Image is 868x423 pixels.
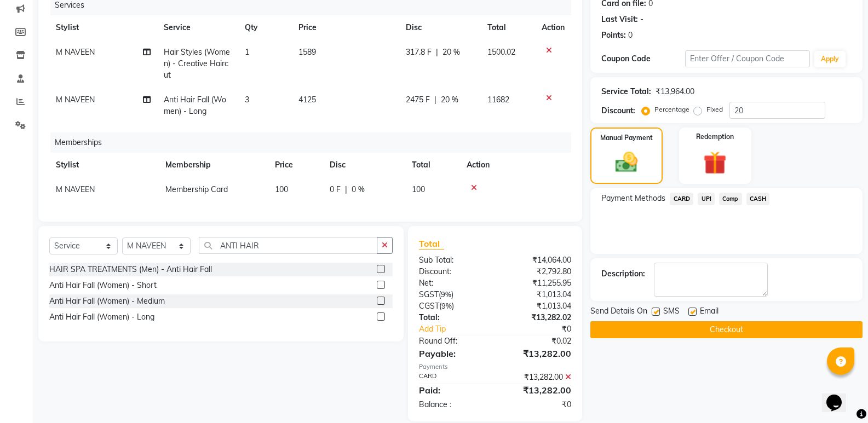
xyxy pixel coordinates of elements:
div: ( ) [411,289,495,300]
div: ₹0.02 [495,335,579,347]
span: M NAVEEN [56,95,95,105]
button: Checkout [590,321,863,338]
th: Price [268,153,323,177]
div: Anti Hair Fall (Women) - Medium [49,295,165,307]
a: Add Tip [411,323,509,335]
span: 2475 F [406,94,430,106]
div: Description: [601,268,645,280]
div: Last Visit: [601,14,638,25]
th: Stylist [49,15,157,40]
div: CARD [411,372,495,383]
label: Manual Payment [600,133,653,143]
div: ₹14,064.00 [495,254,579,266]
th: Qty [238,15,292,40]
span: SGST [419,289,439,299]
div: 0 [628,30,633,41]
div: Round Off: [411,335,495,347]
span: 11682 [487,95,509,105]
input: Search or Scan [199,237,377,254]
div: Sub Total: [411,254,495,266]
th: Membership [159,153,268,177]
span: SMS [663,305,680,319]
div: Discount: [601,105,635,117]
span: | [345,184,347,195]
span: Email [700,305,718,319]
th: Price [292,15,399,40]
div: Coupon Code [601,53,685,65]
span: 0 % [352,184,365,195]
span: 100 [275,184,288,194]
div: Balance : [411,399,495,410]
span: Comp [719,193,742,205]
label: Percentage [654,105,689,114]
div: ₹0 [495,399,579,410]
span: 9% [441,290,451,299]
span: Membership Card [165,184,228,194]
span: 1 [245,47,249,57]
div: ₹13,282.00 [495,384,579,397]
input: Enter Offer / Coupon Code [685,50,810,67]
span: UPI [698,193,715,205]
th: Total [481,15,535,40]
span: CASH [746,193,770,205]
th: Stylist [49,153,159,177]
span: 100 [412,184,425,194]
div: ₹2,792.80 [495,266,579,277]
th: Disc [323,153,405,177]
div: ₹1,013.04 [495,300,579,312]
th: Disc [399,15,481,40]
th: Service [157,15,238,40]
div: ₹13,964.00 [656,86,694,97]
th: Action [460,153,571,177]
iframe: chat widget [822,379,857,412]
span: | [434,94,436,106]
div: - [640,14,643,25]
span: 4125 [298,95,316,105]
span: 20 % [441,94,458,106]
span: M NAVEEN [56,47,95,57]
span: Payment Methods [601,193,665,204]
div: ₹1,013.04 [495,289,579,300]
div: ₹0 [509,323,579,335]
span: 317.8 F [406,47,432,58]
div: Paid: [411,384,495,397]
img: _cash.svg [608,149,645,175]
span: 9% [441,302,452,310]
span: 20 % [442,47,460,58]
div: Payable: [411,347,495,360]
div: Memberships [50,132,579,153]
div: Discount: [411,266,495,277]
div: ₹13,282.00 [495,347,579,360]
span: CARD [670,193,693,205]
span: Send Details On [590,305,647,319]
span: 1500.02 [487,47,515,57]
th: Action [535,15,571,40]
span: Anti Hair Fall (Women) - Long [164,95,226,116]
span: Total [419,238,444,250]
th: Total [405,153,460,177]
div: ₹11,255.95 [495,277,579,289]
div: ₹13,282.02 [495,312,579,323]
label: Redemption [696,132,734,142]
div: Anti Hair Fall (Women) - Short [49,280,157,291]
div: ( ) [411,300,495,312]
span: 0 F [330,184,341,195]
span: 1589 [298,47,316,57]
span: 3 [245,95,249,105]
span: Hair Styles (Women) - Creative Haircut [164,47,230,80]
div: HAIR SPA TREATMENTS (Men) - Anti Hair Fall [49,264,212,275]
div: Net: [411,277,495,289]
div: Total: [411,312,495,323]
span: M NAVEEN [56,184,95,194]
div: Payments [419,362,571,372]
div: Points: [601,30,626,41]
img: _gift.svg [696,148,734,177]
span: CGST [419,301,439,311]
label: Fixed [706,105,723,114]
div: ₹13,282.00 [495,372,579,383]
div: Service Total: [601,86,651,97]
span: | [436,47,438,58]
button: Apply [814,51,846,67]
div: Anti Hair Fall (Women) - Long [49,311,154,323]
